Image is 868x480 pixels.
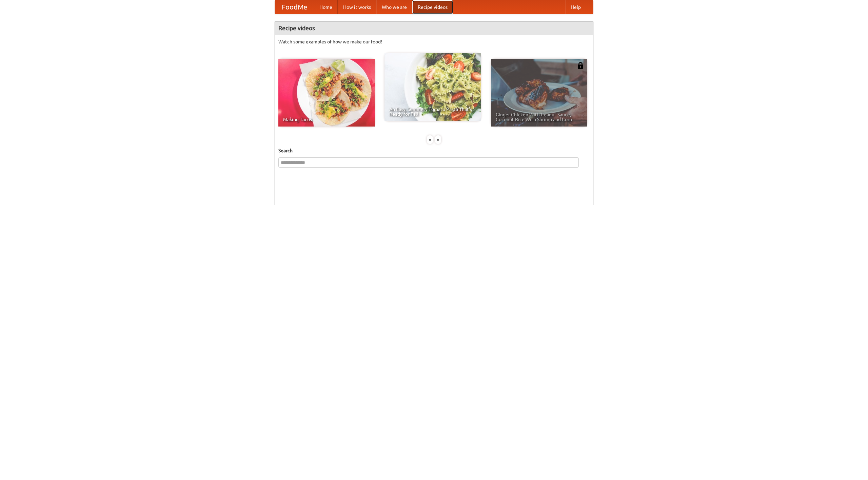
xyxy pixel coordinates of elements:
a: Recipe videos [412,0,453,14]
h5: Search [278,147,590,154]
a: How it works [338,0,376,14]
div: » [435,135,441,144]
img: 483408.png [577,62,584,69]
a: FoodMe [275,0,314,14]
a: An Easy, Summery Tomato Pasta That's Ready for Fall [384,53,481,121]
a: Making Tacos [278,59,375,127]
h4: Recipe videos [275,21,593,35]
a: Home [314,0,338,14]
a: Help [565,0,586,14]
a: Who we are [376,0,412,14]
div: « [427,135,433,144]
p: Watch some examples of how we make our food! [278,38,590,45]
span: Making Tacos [283,117,370,122]
span: An Easy, Summery Tomato Pasta That's Ready for Fall [389,107,476,116]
